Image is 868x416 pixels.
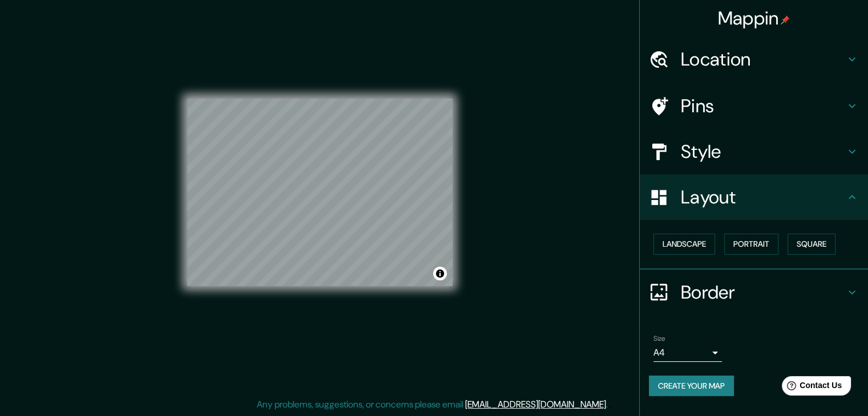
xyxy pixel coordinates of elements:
a: [EMAIL_ADDRESS][DOMAIN_NAME] [465,398,606,410]
h4: Pins [681,95,845,117]
h4: Mappin [718,7,790,30]
div: Layout [640,174,868,220]
button: Portrait [724,234,778,255]
button: Toggle attribution [433,267,447,280]
h4: Location [681,48,845,71]
button: Square [788,234,835,255]
div: Border [640,270,868,315]
button: Landscape [653,234,715,255]
div: Style [640,129,868,174]
p: Any problems, suggestions, or concerns please email . [257,398,608,411]
div: A4 [653,344,722,362]
div: . [609,398,612,411]
div: Location [640,36,868,82]
canvas: Map [187,99,453,286]
h4: Style [681,140,845,163]
img: pin-icon.png [781,15,790,25]
div: . [608,398,609,411]
label: Size [653,333,665,343]
h4: Layout [681,186,845,209]
div: Pins [640,83,868,129]
iframe: Help widget launcher [766,372,855,403]
button: Create your map [649,376,734,397]
h4: Border [681,281,845,304]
